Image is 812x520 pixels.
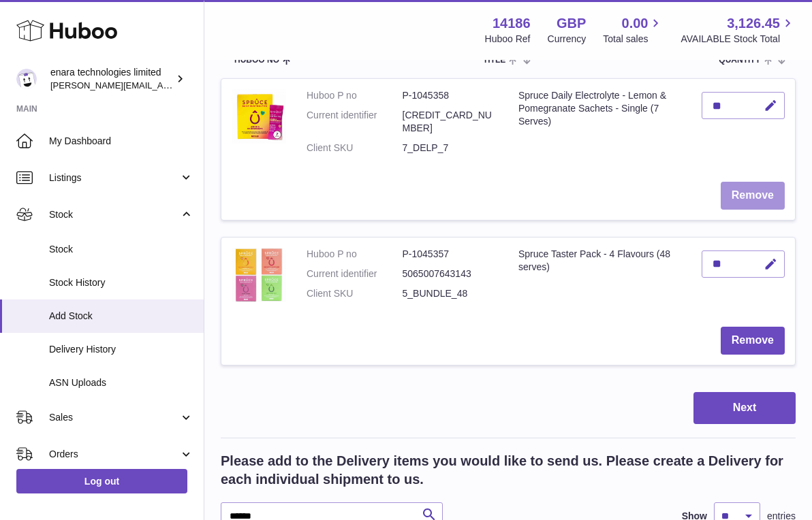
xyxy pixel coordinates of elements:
[307,142,403,155] dt: Client SKU
[727,14,780,33] span: 3,126.45
[232,248,286,302] img: Spruce Taster Pack - 4 Flavours (48 serves)
[49,172,179,184] span: Listings
[49,243,193,256] span: Stock
[49,343,193,356] span: Delivery History
[721,327,785,355] button: Remove
[234,56,279,65] span: Huboo no
[307,89,403,102] dt: Huboo P no
[508,238,691,317] td: Spruce Taster Pack - 4 Flavours (48 serves)
[622,14,649,33] span: 0.00
[16,69,37,89] img: Dee@enara.co
[508,79,691,172] td: Spruce Daily Electrolyte - Lemon & Pomegranate Sachets - Single (7 Serves)
[49,411,179,424] span: Sales
[49,276,193,289] span: Stock History
[307,287,403,300] dt: Client SKU
[49,448,179,461] span: Orders
[603,33,663,46] span: Total sales
[403,267,499,280] dd: 5065007643143
[483,56,505,65] span: Title
[681,14,796,46] a: 3,126.45 AVAILABLE Stock Total
[16,469,187,493] a: Log out
[719,56,760,65] span: Quantity
[721,182,785,210] button: Remove
[403,109,499,135] dd: [CREDIT_CARD_NUMBER]
[693,392,796,424] button: Next
[681,33,796,46] span: AVAILABLE Stock Total
[493,14,531,33] strong: 14186
[49,135,193,148] span: My Dashboard
[307,109,403,135] dt: Current identifier
[50,80,273,91] span: [PERSON_NAME][EMAIL_ADDRESS][DOMAIN_NAME]
[49,208,179,221] span: Stock
[221,452,796,489] h2: Please add to the Delivery items you would like to send us. Please create a Delivery for each ind...
[548,33,587,46] div: Currency
[307,267,403,280] dt: Current identifier
[403,248,499,261] dd: P-1045357
[557,14,586,33] strong: GBP
[49,376,193,389] span: ASN Uploads
[49,310,193,323] span: Add Stock
[403,89,499,102] dd: P-1045358
[403,142,499,155] dd: 7_DELP_7
[50,66,173,92] div: enara technologies limited
[232,89,286,144] img: Spruce Daily Electrolyte - Lemon & Pomegranate Sachets - Single (7 Serves)
[403,287,499,300] dd: 5_BUNDLE_48
[603,14,663,46] a: 0.00 Total sales
[307,248,403,261] dt: Huboo P no
[485,33,531,46] div: Huboo Ref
